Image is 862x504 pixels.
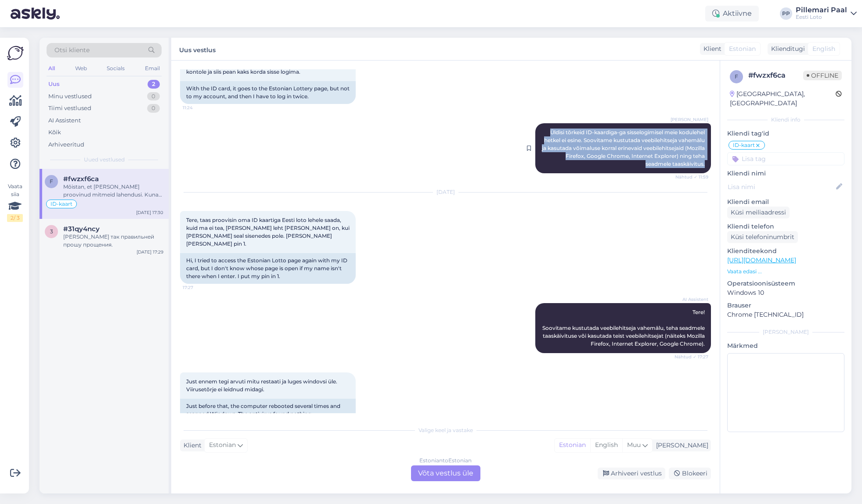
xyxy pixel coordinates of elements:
span: ID-kaart [50,201,72,207]
span: Offline [803,71,842,80]
div: # fwzxf6ca [748,70,803,81]
input: Lisa nimi [728,182,834,192]
div: Estonian to Estonian [419,457,472,465]
div: [DATE] 17:29 [137,249,163,255]
span: Tere, taas proovisin oma ID kaartiga Eesti loto lehele saada, kuid ma ei tea, [PERSON_NAME] leht ... [186,217,351,247]
span: f [735,73,738,80]
div: 0 [147,104,160,113]
span: 3 [50,228,53,235]
p: Brauser [727,301,844,310]
div: Uus [48,80,60,89]
div: Kõik [48,128,61,137]
span: [PERSON_NAME] [671,116,708,123]
div: All [47,63,57,74]
div: [PERSON_NAME] [653,441,708,450]
div: Eesti Loto [796,14,847,21]
div: Email [143,63,162,74]
div: Kliendi info [727,116,844,124]
div: Pillemari Paal [796,7,847,14]
div: Socials [105,63,126,74]
p: Windows 10 [727,288,844,297]
div: English [590,439,622,452]
span: Estonian [729,44,756,54]
p: Operatsioonisüsteem [727,279,844,288]
span: f [50,178,53,185]
div: Klient [700,44,721,54]
a: [URL][DOMAIN_NAME] [727,256,796,264]
img: Askly Logo [7,45,24,61]
div: Küsi meiliaadressi [727,207,790,218]
span: Nähtud ✓ 11:59 [675,174,708,180]
p: Kliendi telefon [727,222,844,231]
span: ID-kaart [733,143,755,148]
span: English [812,44,835,54]
div: Klienditugi [768,44,805,54]
span: Otsi kliente [54,46,90,55]
div: 0 [147,92,160,101]
div: Võta vestlus üle [411,465,480,481]
a: Pillemari PaalEesti Loto [796,7,857,21]
div: 2 / 3 [7,214,23,222]
div: Just before that, the computer rebooted several times and scanned Windows. The antivirus found no... [180,399,356,422]
div: [DATE] [180,188,711,196]
span: Üldisi tõrkeid ID-kaardiga-ga sisselogimisel meie kodulehel hetkel ei esine. Soovitame kustutada ... [542,129,706,167]
label: Uus vestlus [179,43,216,55]
div: With the ID card, it goes to the Estonian Lottery page, but not to my account, and then I have to... [180,81,356,104]
span: 11:24 [183,104,216,111]
p: Kliendi tag'id [727,129,844,138]
div: [GEOGRAPHIC_DATA], [GEOGRAPHIC_DATA] [730,89,836,108]
span: Tere! Soovitame kustutada veebilehitseja vahemälu, teha seadmele taaskäivituse või kasutada teist... [542,309,706,347]
div: Arhiveeritud [48,140,84,149]
div: Estonian [555,439,590,452]
div: Tiimi vestlused [48,104,91,113]
input: Lisa tag [727,152,844,165]
span: #fwzxf6ca [63,175,99,183]
p: Kliendi nimi [727,169,844,178]
span: #31qy4ncy [63,225,100,233]
div: Blokeeri [669,468,711,479]
div: Hi, I tried to access the Estonian Lotto page again with my ID card, but I don't know whose page ... [180,253,356,284]
p: Kliendi email [727,197,844,207]
span: 17:27 [183,284,216,291]
p: Klienditeekond [727,247,844,256]
div: [DATE] 17:30 [136,209,163,216]
div: Küsi telefoninumbrit [727,231,798,243]
div: 2 [148,80,160,89]
div: Valige keel ja vastake [180,426,711,434]
div: Vaata siia [7,182,23,222]
span: Nähtud ✓ 17:27 [674,354,708,360]
div: Minu vestlused [48,92,92,101]
div: [PERSON_NAME] [727,328,844,336]
p: Vaata edasi ... [727,268,844,275]
span: AI Assistent [675,296,708,303]
p: Märkmed [727,341,844,350]
div: PP [780,7,792,20]
span: Muu [627,441,641,449]
div: Mõistan, et [PERSON_NAME] proovinud mitmeid lahendusi. Kuna probleem püsib ja ID-kaardiga sisselo... [63,183,163,199]
span: Just ennem tegi arvuti mitu restaati ja luges windovsi üle. Viirusetõrje ei leidnud midagi. [186,378,339,393]
div: Web [73,63,89,74]
div: [PERSON_NAME] так правильней прошу прощения. [63,233,163,249]
p: Chrome [TECHNICAL_ID] [727,310,844,319]
span: Uued vestlused [84,156,125,164]
div: Aktiivne [705,6,759,21]
div: Klient [180,441,202,450]
div: AI Assistent [48,116,81,125]
div: Arhiveeri vestlus [598,468,665,479]
span: Estonian [209,440,236,450]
